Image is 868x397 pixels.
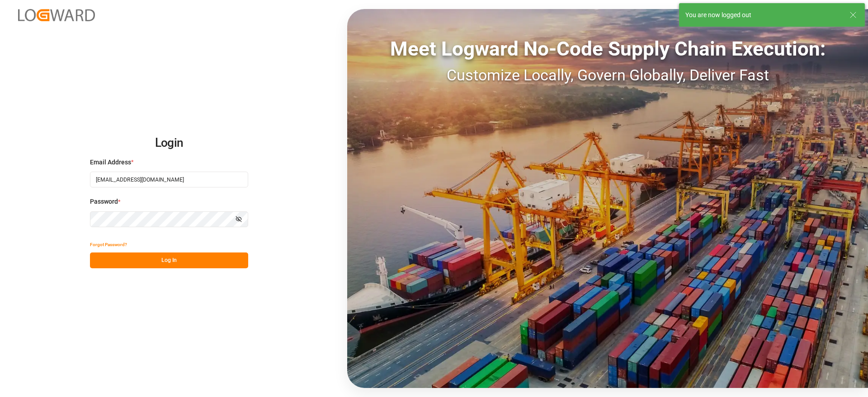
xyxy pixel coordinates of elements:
input: Enter your email [90,172,248,187]
img: Logward_new_orange.png [18,9,95,21]
div: You are now logged out [685,10,841,20]
span: Email Address [90,158,131,167]
h2: Login [90,129,248,158]
button: Log In [90,252,248,268]
div: Customize Locally, Govern Globally, Deliver Fast [347,64,868,87]
span: Password [90,197,118,206]
div: Meet Logward No-Code Supply Chain Execution: [347,34,868,64]
button: Forgot Password? [90,237,127,252]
